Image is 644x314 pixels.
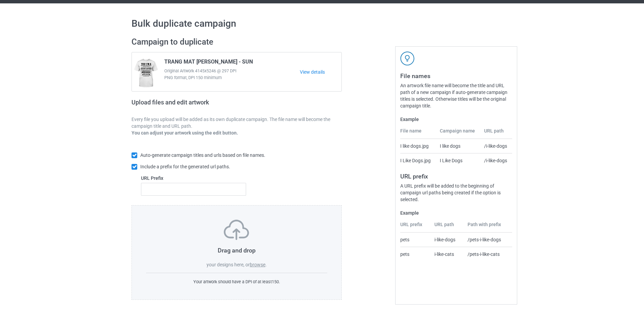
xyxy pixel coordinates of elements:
[480,139,512,153] td: /i-like-dogs
[431,233,464,247] td: i-like-dogs
[400,247,431,261] td: pets
[140,164,230,169] span: Include a prefix for the generated url paths.
[436,153,481,168] td: I Like Dogs
[464,247,512,261] td: /pets-i-like-cats
[431,247,464,261] td: i-like-cats
[400,139,436,153] td: I like dogs.jpg
[164,68,300,74] span: Original Artwork 4145x5246 @ 297 DPI
[436,127,481,139] th: Campaign name
[132,37,342,47] h2: Campaign to duplicate
[265,262,267,267] span: .
[464,221,512,233] th: Path with prefix
[480,153,512,168] td: /i-like-dogs
[132,99,258,111] h2: Upload files and edit artwork
[400,210,512,216] label: Example
[400,233,431,247] td: pets
[431,221,464,233] th: URL path
[132,116,342,129] p: Every file you upload will be added as its own duplicate campaign. The file name will become the ...
[400,127,436,139] th: File name
[400,116,512,123] label: Example
[224,220,249,240] img: svg+xml;base64,PD94bWwgdmVyc2lvbj0iMS4wIiBlbmNvZGluZz0iVVRGLTgiPz4KPHN2ZyB3aWR0aD0iNzVweCIgaGVpZ2...
[164,58,253,68] span: TRANG MAT [PERSON_NAME] - SUN
[250,262,265,267] label: browse
[400,153,436,168] td: I Like Dogs.jpg
[300,69,341,75] a: View details
[146,246,327,254] h3: Drag and drop
[480,127,512,139] th: URL path
[400,221,431,233] th: URL prefix
[400,72,512,80] h3: File names
[400,51,414,66] img: svg+xml;base64,PD94bWwgdmVyc2lvbj0iMS4wIiBlbmNvZGluZz0iVVRGLTgiPz4KPHN2ZyB3aWR0aD0iNDJweCIgaGVpZ2...
[132,130,238,136] b: You can adjust your artwork using the edit button.
[132,18,512,30] h1: Bulk duplicate campaign
[164,74,300,81] span: PNG format, DPI 150 minimum
[464,233,512,247] td: /pets-i-like-dogs
[436,139,481,153] td: I like dogs
[140,152,265,158] span: Auto-generate campaign titles and urls based on file names.
[400,183,512,203] div: A URL prefix will be added to the beginning of campaign url paths being created if the option is ...
[400,82,512,109] div: An artwork file name will become the title and URL path of a new campaign if auto-generate campai...
[207,262,250,267] span: your designs here, or
[193,279,280,284] span: Your artwork should have a DPI of at least 150 .
[400,172,512,180] h3: URL prefix
[141,175,246,182] label: URL Prefix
